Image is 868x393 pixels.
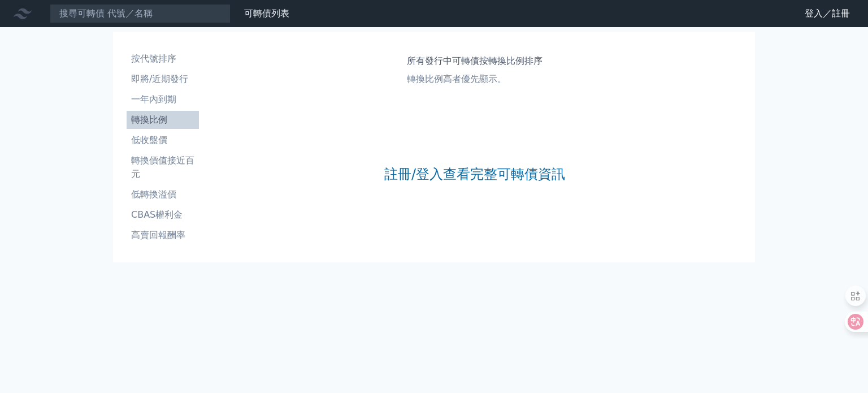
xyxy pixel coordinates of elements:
li: 按代號排序 [127,52,199,66]
li: 轉換比例 [127,113,199,127]
h1: 所有發行中可轉債按轉換比例排序 [407,54,542,68]
li: 轉換價值接近百元 [127,154,199,181]
a: 高賣回報酬率 [127,226,199,244]
a: 註冊/登入查看完整可轉債資訊 [384,165,565,183]
a: 可轉債列表 [244,8,289,19]
li: 高賣回報酬率 [127,228,199,242]
a: 一年內到期 [127,90,199,109]
li: CBAS權利金 [127,208,199,222]
a: 按代號排序 [127,50,199,68]
li: 一年內到期 [127,93,199,106]
a: 轉換價值接近百元 [127,152,199,183]
a: CBAS權利金 [127,206,199,224]
li: 即將/近期發行 [127,72,199,86]
a: 低轉換溢價 [127,185,199,204]
a: 轉換比例 [127,111,199,129]
li: 低轉換溢價 [127,188,199,201]
a: 即將/近期發行 [127,70,199,88]
a: 低收盤價 [127,131,199,149]
li: 低收盤價 [127,133,199,147]
a: 登入／註冊 [796,5,859,23]
input: 搜尋可轉債 代號／名稱 [50,4,231,23]
p: 轉換比例高者優先顯示。 [407,72,542,86]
